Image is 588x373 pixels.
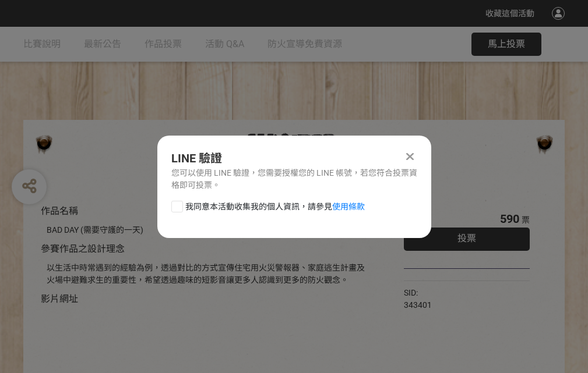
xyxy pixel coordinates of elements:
a: 作品投票 [145,27,182,62]
span: 影片網址 [41,293,78,304]
span: SID: 343401 [404,288,432,310]
a: 防火宣導免費資源 [267,27,342,62]
div: BAD DAY (需要守護的一天) [47,224,369,236]
span: 我同意本活動收集我的個人資訊，請參見 [185,201,365,213]
a: 比賽說明 [23,27,61,62]
iframe: Facebook Share [435,287,493,299]
button: 馬上投票 [471,33,541,56]
span: 作品投票 [145,38,182,49]
span: 590 [500,212,519,226]
span: 最新公告 [84,38,121,49]
div: LINE 驗證 [171,150,417,167]
div: 您可以使用 LINE 驗證，您需要授權您的 LINE 帳號，若您符合投票資格即可投票。 [171,167,417,191]
a: 最新公告 [84,27,121,62]
span: 防火宣導免費資源 [267,38,342,49]
span: 作品名稱 [41,205,78,216]
span: 收藏這個活動 [485,9,534,18]
a: 使用條款 [332,202,365,211]
span: 比賽說明 [23,38,61,49]
div: 以生活中時常遇到的經驗為例，透過對比的方式宣傳住宅用火災警報器、家庭逃生計畫及火場中避難求生的重要性，希望透過趣味的短影音讓更多人認識到更多的防火觀念。 [47,262,369,286]
a: 活動 Q&A [205,27,244,62]
span: 參賽作品之設計理念 [41,243,125,254]
span: 投票 [457,233,476,244]
span: 馬上投票 [488,38,525,49]
span: 活動 Q&A [205,38,244,49]
span: 票 [522,215,530,225]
